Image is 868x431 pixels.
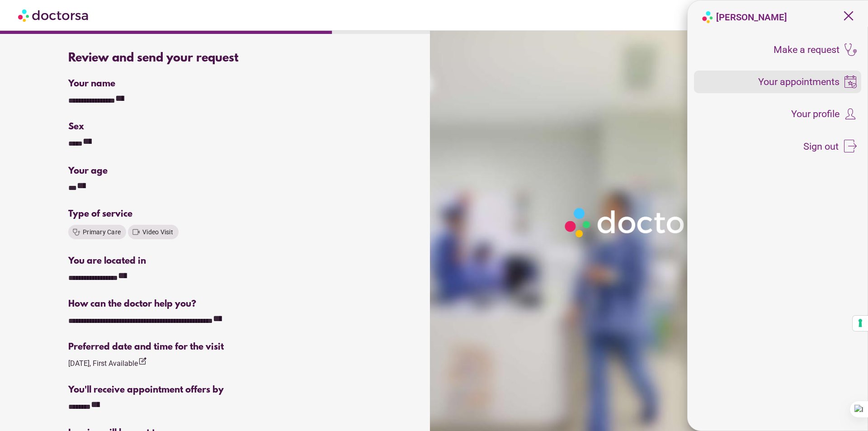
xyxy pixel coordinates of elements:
span: Your appointments [758,77,840,87]
div: Type of service [68,209,365,219]
div: Review and send your request [68,52,365,65]
span: Sign out [803,142,839,152]
img: logo-doctorsa-baloon.png [701,11,714,24]
i: edit_square [138,357,147,366]
span: close [840,7,857,24]
div: You'll receive appointment offers by [68,385,365,395]
button: Your consent preferences for tracking technologies [853,316,868,331]
div: Your name [68,79,365,89]
div: You are located in [68,256,365,266]
img: Logo-Doctorsa-trans-White-partial-flat.png [560,203,734,242]
span: Video Visit [142,228,173,236]
img: icons8-sign-out-50.png [844,140,857,152]
span: Primary Care [83,228,121,236]
div: Sex [68,122,365,132]
span: Make a request [774,45,840,55]
img: icons8-customer-100.png [844,108,857,120]
img: icons8-stethoscope-100.png [844,43,857,56]
span: Your profile [791,109,840,119]
img: icons8-booking-100.png [844,76,857,88]
i: stethoscope [72,227,81,237]
i: videocam [132,227,141,237]
div: Preferred date and time for the visit [68,342,365,352]
strong: [PERSON_NAME] [716,12,787,23]
img: Doctorsa.com [18,5,90,25]
div: [DATE], First Available [68,357,147,369]
div: Your age [68,166,215,176]
div: How can the doctor help you? [68,299,365,309]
